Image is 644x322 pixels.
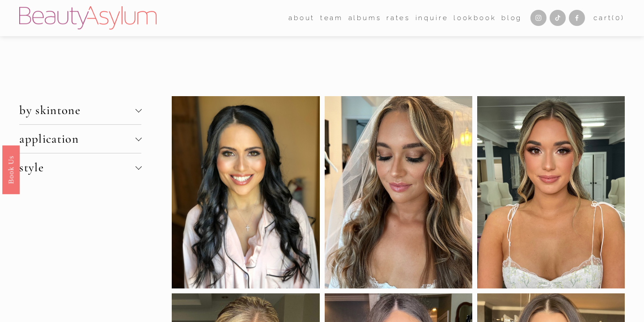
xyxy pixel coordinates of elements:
button: by skintone [19,96,141,124]
span: ( ) [612,14,624,22]
a: TikTok [550,10,566,26]
a: Rates [386,11,410,25]
span: style [19,160,135,175]
span: by skintone [19,103,135,118]
a: Book Us [2,145,20,194]
img: Beauty Asylum | Bridal Hair &amp; Makeup Charlotte &amp; Atlanta [19,6,157,30]
button: application [19,125,141,153]
a: Blog [501,11,522,25]
a: Cart(0) [593,12,625,24]
a: folder dropdown [288,11,315,25]
span: team [320,12,343,24]
a: Facebook [569,10,585,26]
span: 0 [615,14,621,22]
span: application [19,131,135,146]
a: Lookbook [453,11,496,25]
a: Inquire [415,11,449,25]
a: Instagram [530,10,547,26]
a: albums [348,11,381,25]
button: style [19,153,141,182]
a: folder dropdown [320,11,343,25]
span: about [288,12,315,24]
